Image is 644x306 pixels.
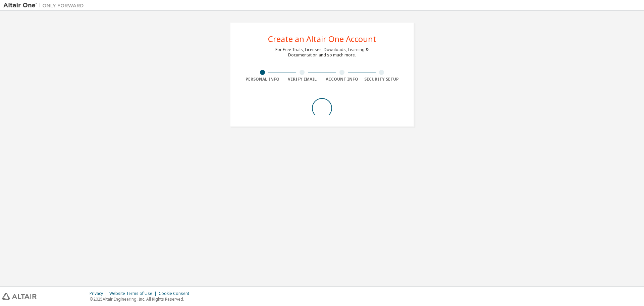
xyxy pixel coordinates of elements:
p: © 2025 Altair Engineering, Inc. All Rights Reserved. [90,296,193,302]
div: Cookie Consent [159,291,193,296]
div: Privacy [90,291,109,296]
img: Altair One [3,2,87,9]
div: Create an Altair One Account [268,35,376,43]
div: For Free Trials, Licenses, Downloads, Learning & Documentation and so much more. [275,47,369,58]
div: Website Terms of Use [109,291,159,296]
div: Account Info [322,77,362,82]
img: altair_logo.svg [2,293,37,300]
div: Verify Email [282,77,322,82]
div: Security Setup [362,77,402,82]
div: Personal Info [243,77,282,82]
